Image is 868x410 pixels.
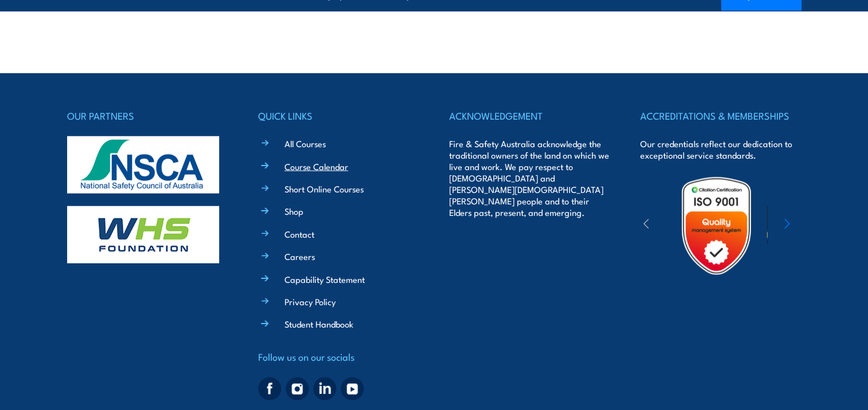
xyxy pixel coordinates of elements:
a: Contact [285,228,314,240]
a: Privacy Policy [285,295,336,307]
h4: ACKNOWLEDGEMENT [449,108,610,124]
a: Short Online Courses [285,183,364,195]
img: nsca-logo-footer [67,136,219,194]
img: whs-logo-footer [67,206,219,263]
h4: QUICK LINKS [258,108,419,124]
p: Fire & Safety Australia acknowledge the traditional owners of the land on which we live and work.... [449,138,610,218]
a: Shop [285,205,303,217]
p: Our credentials reflect our dedication to exceptional service standards. [640,138,801,161]
img: Untitled design (19) [666,176,766,276]
a: Student Handbook [285,318,353,330]
img: ewpa-logo [767,206,867,246]
a: Capability Statement [285,273,365,285]
a: Careers [285,250,315,262]
h4: ACCREDITATIONS & MEMBERSHIPS [640,108,801,124]
a: All Courses [285,137,326,149]
h4: Follow us on our socials [258,349,419,365]
a: Course Calendar [285,160,348,172]
h4: OUR PARTNERS [67,108,228,124]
